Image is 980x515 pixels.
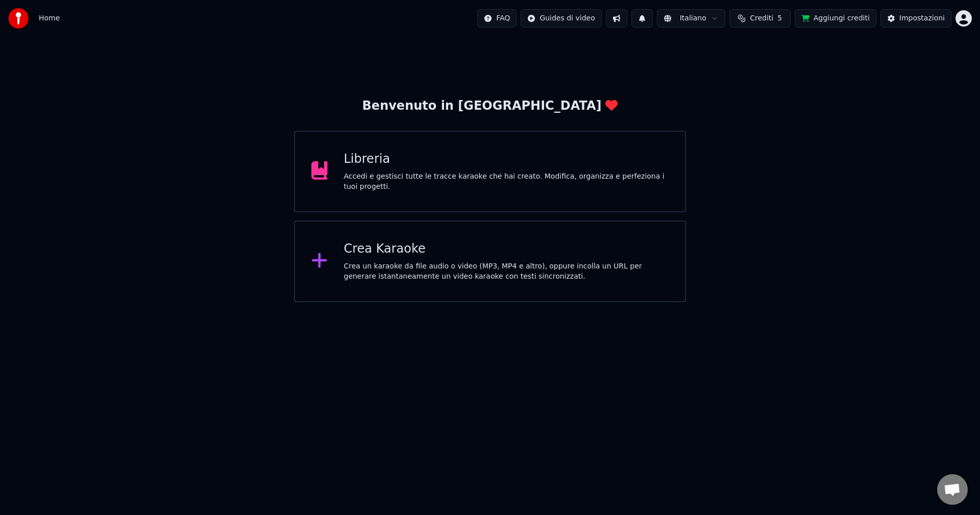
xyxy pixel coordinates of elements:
[39,13,60,23] span: Home
[777,13,782,23] span: 5
[477,9,517,28] button: FAQ
[880,9,951,28] button: Impostazioni
[729,9,791,28] button: Crediti5
[899,13,945,23] div: Impostazioni
[344,261,669,282] div: Crea un karaoke da file audio o video (MP3, MP4 e altro), oppure incolla un URL per generare ista...
[521,9,601,28] button: Guides di video
[937,474,968,505] div: Aprire la chat
[795,9,876,28] button: Aggiungi crediti
[39,13,60,23] nav: breadcrumb
[344,151,669,167] div: Libreria
[750,13,773,23] span: Crediti
[8,8,29,29] img: youka
[344,171,669,192] div: Accedi e gestisci tutte le tracce karaoke che hai creato. Modifica, organizza e perfeziona i tuoi...
[362,98,618,114] div: Benvenuto in [GEOGRAPHIC_DATA]
[344,241,669,257] div: Crea Karaoke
